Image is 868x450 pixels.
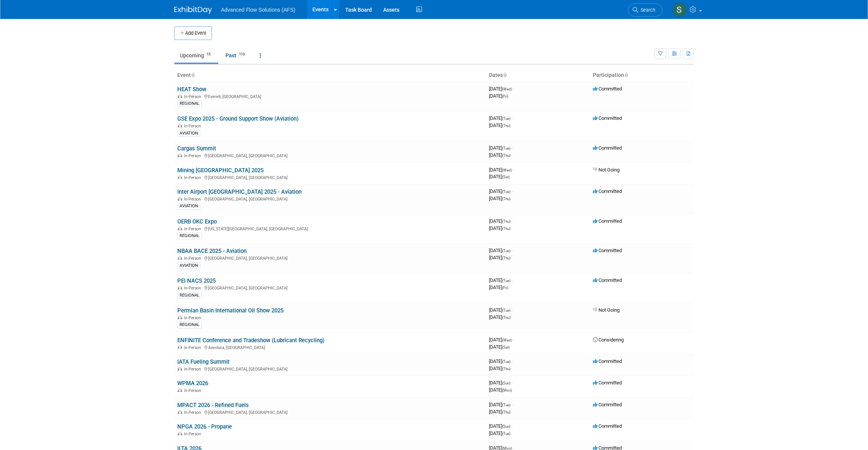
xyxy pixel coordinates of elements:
span: In-Person [184,256,203,261]
span: [DATE] [489,307,513,313]
a: Search [628,3,662,17]
span: (Tue) [502,146,510,150]
span: (Tue) [502,432,510,436]
div: Everett, [GEOGRAPHIC_DATA] [177,93,483,99]
span: (Sun) [502,381,510,385]
span: [DATE] [489,358,513,364]
span: In-Person [184,94,203,99]
span: [DATE] [489,285,508,290]
a: ENFINITE Conference and Tradeshow (Lubricant Recycling) [177,337,324,344]
span: - [512,115,513,121]
span: [DATE] [489,174,510,179]
span: [DATE] [489,430,510,436]
div: [US_STATE][GEOGRAPHIC_DATA], [GEOGRAPHIC_DATA] [177,225,483,231]
img: In-Person Event [178,175,182,179]
span: Committed [593,86,622,92]
span: (Thu) [502,410,510,414]
span: [DATE] [489,409,510,415]
div: REGIONAL [177,233,202,239]
span: In-Person [184,388,203,393]
a: MPACT 2026 - Refined Fuels [177,402,249,409]
span: (Mon) [502,388,512,392]
div: [GEOGRAPHIC_DATA], [GEOGRAPHIC_DATA] [177,196,483,202]
div: [GEOGRAPHIC_DATA], [GEOGRAPHIC_DATA] [177,285,483,291]
img: In-Person Event [178,197,182,201]
span: (Wed) [502,168,512,172]
img: In-Person Event [178,286,182,289]
span: (Wed) [502,87,512,91]
span: (Tue) [502,190,510,194]
span: 113 [237,52,247,57]
a: Permian Basin International Oil Show 2025 [177,307,283,314]
span: (Tue) [502,360,510,364]
img: In-Person Event [178,153,182,157]
a: Cargas Summit [177,145,216,152]
th: Event [174,69,486,82]
span: - [512,423,513,429]
span: Committed [593,423,622,429]
div: REGIONAL [177,100,202,107]
span: - [512,188,513,194]
span: Committed [593,145,622,151]
th: Participation [590,69,694,82]
span: (Thu) [502,256,510,260]
span: Committed [593,358,622,364]
a: Sort by Event Name [191,72,195,78]
img: ExhibitDay [174,6,212,14]
span: [DATE] [489,248,513,253]
span: - [512,307,513,313]
span: [DATE] [489,387,512,393]
span: Committed [593,188,622,194]
span: [DATE] [489,337,514,343]
span: [DATE] [489,277,513,283]
img: In-Person Event [178,432,182,435]
span: [DATE] [489,423,513,429]
span: In-Person [184,367,203,372]
a: IATA Fueling Summit [177,358,230,365]
img: Steve McAnally [672,3,687,17]
span: - [512,248,513,253]
span: Committed [593,248,622,253]
button: Add Event [174,26,212,40]
span: Not Going [593,307,620,313]
a: HEAT Show [177,86,206,93]
span: - [512,145,513,151]
span: [DATE] [489,167,514,173]
span: (Fri) [502,286,508,290]
span: [DATE] [489,188,513,194]
a: Past113 [220,48,253,63]
span: (Thu) [502,153,510,158]
a: OERB OKC Expo [177,218,217,225]
span: (Fri) [502,94,508,98]
span: (Tue) [502,116,510,121]
span: Committed [593,402,622,407]
img: In-Person Event [178,388,182,392]
a: WPMA 2026 [177,380,208,387]
div: REGIONAL [177,321,202,328]
span: [DATE] [489,255,510,260]
img: In-Person Event [178,367,182,370]
span: In-Person [184,153,203,158]
img: In-Person Event [178,94,182,98]
span: Search [638,7,655,13]
span: Committed [593,218,622,224]
span: [DATE] [489,145,513,151]
img: In-Person Event [178,124,182,127]
span: In-Person [184,124,203,129]
span: Not Going [593,167,620,173]
div: [GEOGRAPHIC_DATA], [GEOGRAPHIC_DATA] [177,409,483,415]
span: (Thu) [502,367,510,371]
div: AVIATION [177,262,200,269]
span: [DATE] [489,93,508,99]
a: GSE Expo 2025 - Ground Support Show (Aviation) [177,115,298,122]
th: Dates [486,69,590,82]
span: [DATE] [489,402,513,407]
span: (Sat) [502,345,510,349]
span: [DATE] [489,314,510,320]
span: [DATE] [489,122,510,128]
span: Considering [593,337,624,343]
span: - [512,277,513,283]
span: (Tue) [502,249,510,253]
span: [DATE] [489,115,513,121]
span: (Wed) [502,338,512,342]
